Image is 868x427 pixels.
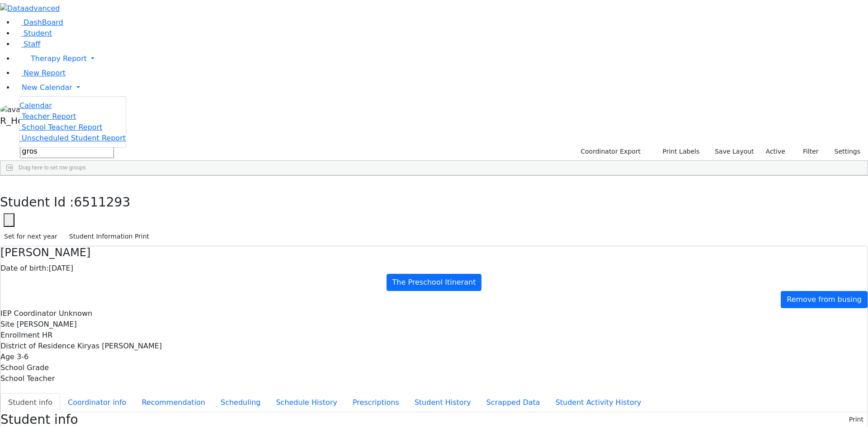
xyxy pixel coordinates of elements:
[19,164,86,171] span: Drag here to set row groups
[0,308,57,319] label: IEP Coordinator
[59,309,92,318] span: Unknown
[22,83,72,92] span: New Calendar
[14,69,66,77] a: New Report
[0,263,49,274] label: Date of birth:
[14,79,868,97] a: New Calendar
[14,18,63,27] a: DashBoard
[387,274,482,291] a: The Preschool Itinerant
[19,112,76,121] a: Teacher Report
[0,319,14,330] label: Site
[0,246,868,259] h4: [PERSON_NAME]
[31,54,87,63] span: Therapy Report
[345,393,407,412] button: Prescriptions
[42,331,52,339] span: HR
[0,373,55,384] label: School Teacher
[823,145,864,159] button: Settings
[479,393,548,412] button: Scrapped Data
[74,195,131,210] span: 6511293
[845,413,868,427] button: Print
[407,393,479,412] button: Student History
[791,145,823,159] button: Filter
[0,393,60,412] button: Student info
[0,263,868,274] div: [DATE]
[65,230,153,244] button: Student Information Print
[134,393,213,412] button: Recommendation
[652,145,703,159] button: Print Labels
[575,145,645,159] button: Coordinator Export
[781,291,868,308] a: Remove from busing
[14,40,40,48] a: Staff
[19,134,126,142] a: Unscheduled Student Report
[20,145,114,158] input: Search
[19,101,52,110] span: Calendar
[213,393,268,412] button: Scheduling
[24,40,40,48] span: Staff
[0,341,75,352] label: District of Residence
[22,123,102,131] span: School Teacher Report
[24,29,52,38] span: Student
[0,352,14,362] label: Age
[548,393,649,412] button: Student Activity History
[22,112,76,121] span: Teacher Report
[17,320,77,328] span: [PERSON_NAME]
[24,18,63,27] span: DashBoard
[19,96,126,148] ul: Therapy Report
[19,123,102,131] a: School Teacher Report
[77,342,162,350] span: Kiryas [PERSON_NAME]
[268,393,345,412] button: Schedule History
[14,29,52,38] a: Student
[60,393,134,412] button: Coordinator info
[19,100,52,111] a: Calendar
[0,362,49,373] label: School Grade
[24,69,66,77] span: New Report
[17,352,28,361] span: 3-6
[14,50,868,68] a: Therapy Report
[0,330,40,341] label: Enrollment
[22,134,126,142] span: Unscheduled Student Report
[762,145,789,159] label: Active
[787,295,862,304] span: Remove from busing
[711,145,758,159] button: Save Layout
